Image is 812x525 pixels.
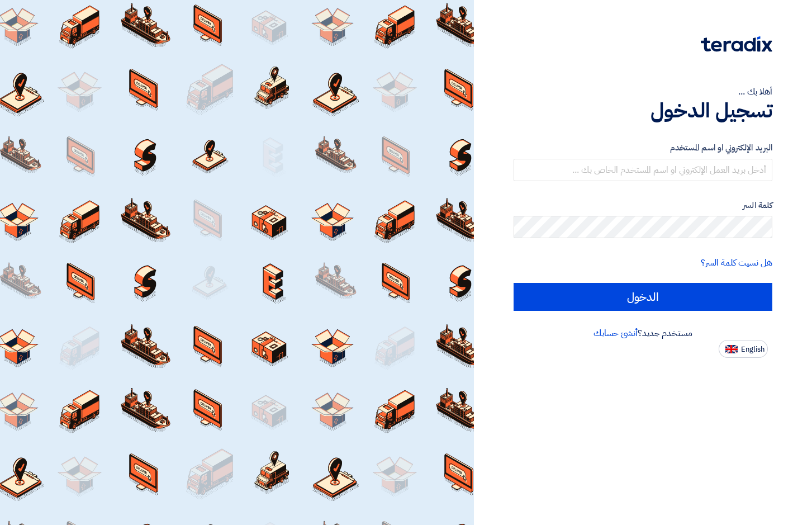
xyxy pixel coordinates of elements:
a: هل نسيت كلمة السر؟ [701,256,772,269]
input: أدخل بريد العمل الإلكتروني او اسم المستخدم الخاص بك ... [514,159,772,181]
label: كلمة السر [514,199,772,212]
label: البريد الإلكتروني او اسم المستخدم [514,141,772,154]
img: en-US.png [725,345,738,353]
input: الدخول [514,283,772,311]
h1: تسجيل الدخول [514,98,772,123]
button: English [719,340,768,358]
div: أهلا بك ... [514,85,772,98]
a: أنشئ حسابك [593,327,638,340]
img: Teradix logo [701,36,772,52]
div: مستخدم جديد؟ [514,327,772,340]
span: English [741,346,764,353]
